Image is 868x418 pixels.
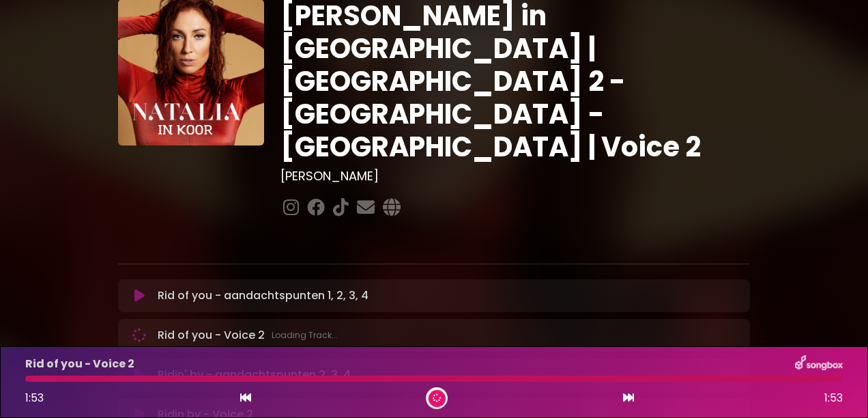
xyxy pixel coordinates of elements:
[824,390,843,406] span: 1:53
[272,329,338,342] span: Loading Track...
[25,390,44,406] span: 1:53
[158,327,338,344] p: Rid of you - Voice 2
[158,288,368,304] p: Rid of you - aandachtspunten 1, 2, 3, 4
[25,356,134,372] p: Rid of you - Voice 2
[795,355,843,373] img: songbox-logo-white.png
[280,169,751,184] h3: [PERSON_NAME]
